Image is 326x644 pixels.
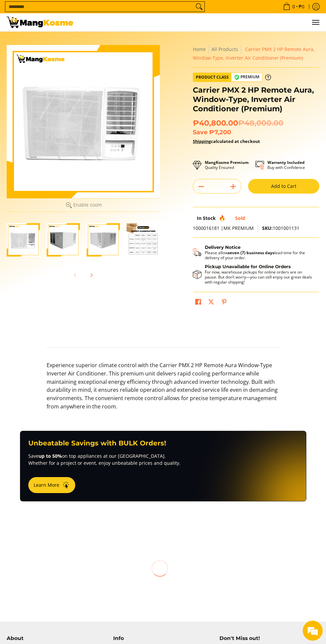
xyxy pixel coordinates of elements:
p: Save on top appliances at our [GEOGRAPHIC_DATA]. Whether for a project or event, enjoy unbeatable... [28,452,298,466]
a: Description 3 [162,335,187,347]
strong: MangKosme Premium [205,160,249,165]
span: ₱40,800.00 [193,118,283,128]
del: ₱24.99 [37,587,53,592]
div: Description [47,347,279,417]
span: Quick Shop [73,597,122,611]
span: Carrier PMX 2 HP Remote Aura, Window-Type, Inverter Air Conditioner (Premium) [193,46,315,61]
button: Shipping & Delivery [193,245,313,260]
a: Description [47,335,79,347]
del: ₱24.99 [100,587,115,592]
button: Subtract [193,181,209,192]
span: Sold [235,215,245,221]
span: Quick Shop [10,597,59,611]
a: Unbeatable Savings with BULK Orders! Saveup to 50%on top appliances at our [GEOGRAPHIC_DATA]. Whe... [20,431,306,501]
h5: Product title [136,574,184,581]
img: Carrier PMX 2 HP Remote Aura, Window-Type, Inverter Air Conditioner (Premium)-1 [7,223,40,257]
strong: up to 50% [39,453,62,459]
p: Please allow lead time for the delivery of your order. [205,250,313,260]
h6: ₱19.99 | [136,586,184,592]
span: Quick Shop [136,597,184,611]
del: ₱48,000.00 [238,118,283,128]
a: Product Class Premium [193,73,271,82]
a: Description 2 [116,335,155,347]
button: Add [225,181,241,192]
strong: Features [85,338,110,344]
strong: Specifications [116,338,155,344]
strong: calculated at checkout [193,138,260,144]
span: Product Class [193,73,231,82]
img: Carrier PMX 2 HP Remote Aura, Window-Type, Inverter Air Conditioner (Premium)-3 [87,223,120,257]
button: Add to Cart [248,179,319,194]
h4: Don't Miss out! [219,635,319,641]
p: Experience superior climate control with the Carrier PMX 2 HP Remote Aura Window-Type Inverter Ai... [47,361,279,417]
strong: Warranty Included [267,160,305,165]
span: Premium [231,73,262,81]
button: Menu [311,13,319,31]
span: • [281,3,306,10]
p: Buy with Confidence [267,160,305,170]
a: Home [193,46,206,52]
strong: Delivery Notice [205,245,240,250]
span: 1000016181 |MK PREMIUM [193,225,254,231]
span: Enable zoom [73,202,102,208]
ul: Customer Navigation [80,13,319,31]
img: Carrier PMX 2 HP Remote Aura, Window-Type, Inverter Air Conditioner (P | Mang Kosme [7,17,73,28]
span: 1001001131 [262,225,299,231]
span: SKU: [262,225,273,231]
span: ₱7,200 [209,129,231,136]
h5: Product title [73,574,122,581]
img: Carrier PMX 2 HP Remote Aura, Window-Type, Inverter Air Conditioner (Premium)-4 [127,223,160,257]
a: Description 1 [85,335,110,347]
p: For now, warehouse pickups for online orders are on pause. But don’t worry—you can still enjoy ou... [205,270,313,285]
h6: ₱19.99 | [73,586,122,592]
h5: Product title [198,574,246,581]
strong: Warranty [162,338,187,344]
button: Learn More [28,477,75,493]
button: Next [84,268,99,283]
h4: Info [113,635,213,641]
img: premium-badge-icon.webp [234,75,239,80]
strong: seven (7) business days [228,250,274,256]
strong: Pickup Unavailable for Online Orders [205,264,291,269]
span: 0 [291,4,296,9]
a: All Products [211,46,238,52]
span: ₱0 [298,4,305,9]
h4: About [7,635,107,641]
h1: Carrier PMX 2 HP Remote Aura, Window-Type, Inverter Air Conditioner (Premium) [193,85,319,113]
a: Pin on Pinterest [219,297,229,309]
del: ₱24.99 [225,587,240,592]
h5: Product title [10,574,59,581]
a: Post on X [206,297,216,309]
h3: Unbeatable Savings with BULK Orders! [28,439,298,447]
span: Save [193,129,207,136]
button: Enable zoom [7,198,160,212]
h6: ₱19.99 | [10,586,59,592]
p: Quality Ensured [205,160,249,170]
a: Shipping [193,138,211,144]
nav: Main Menu [80,13,319,31]
span: Description [47,335,79,347]
span: In Stock [197,215,216,221]
a: Share on Facebook [193,297,203,309]
span: Quick Shop [198,597,246,611]
button: Search [194,2,204,12]
nav: Breadcrumbs [193,45,319,62]
del: ₱24.99 [162,587,178,592]
img: Carrier PMX 2 HP Remote Aura, Window-Type, Inverter Air Conditioner (Premium)-2 [47,223,80,257]
h6: ₱19.99 | [198,586,246,592]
